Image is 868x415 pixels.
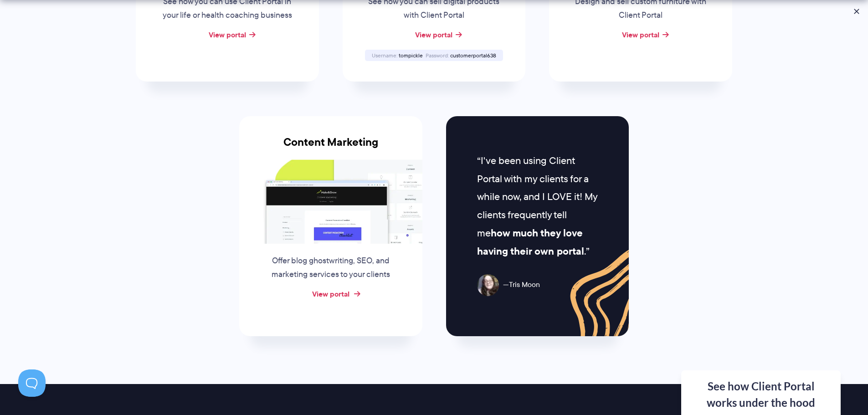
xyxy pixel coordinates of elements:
h3: Content Marketing [239,136,422,159]
span: customerportal638 [450,51,496,59]
p: I've been using Client Portal with my clients for a while now, and I LOVE it! My clients frequent... [477,152,598,261]
a: View portal [312,288,349,299]
iframe: Toggle Customer Support [18,369,46,397]
strong: how much they love having their own portal [477,225,584,259]
a: View portal [209,29,246,40]
p: Offer blog ghostwriting, SEO, and marketing services to your clients [262,254,400,282]
span: Username [372,51,397,59]
a: View portal [415,29,452,40]
a: View portal [622,29,659,40]
span: Tris Moon [503,278,540,292]
span: Password [426,51,449,59]
span: tompickle [399,51,423,59]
